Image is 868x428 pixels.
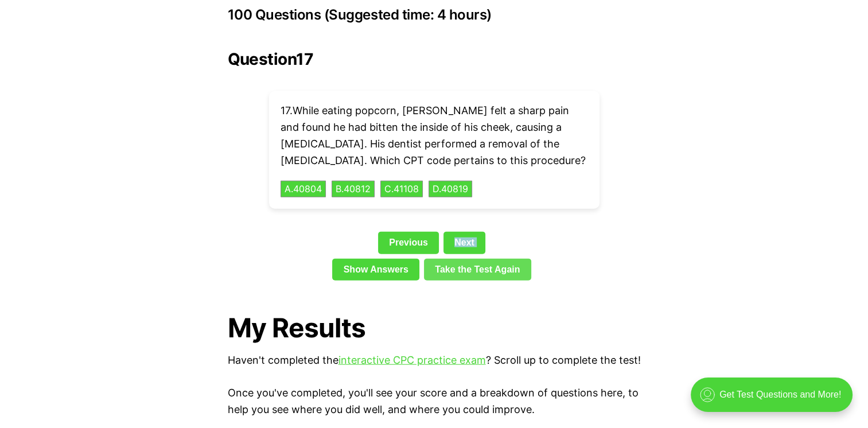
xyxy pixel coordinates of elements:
a: Previous [378,232,439,254]
iframe: portal-trigger [681,372,868,428]
h2: Question 17 [228,50,641,68]
button: B.40812 [332,181,375,198]
button: A.40804 [281,181,326,198]
p: 17 . While eating popcorn, [PERSON_NAME] felt a sharp pain and found he had bitten the inside of ... [281,103,588,169]
button: D.40819 [429,181,472,198]
a: Show Answers [332,259,419,281]
a: Take the Test Again [424,259,531,281]
p: Haven't completed the ? Scroll up to complete the test! [228,352,641,369]
a: Next [443,232,485,254]
h3: 100 Questions (Suggested time: 4 hours) [228,7,641,23]
h1: My Results [228,313,641,343]
a: interactive CPC practice exam [338,354,486,366]
p: Once you've completed, you'll see your score and a breakdown of questions here, to help you see w... [228,385,641,418]
button: C.41108 [380,181,423,198]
